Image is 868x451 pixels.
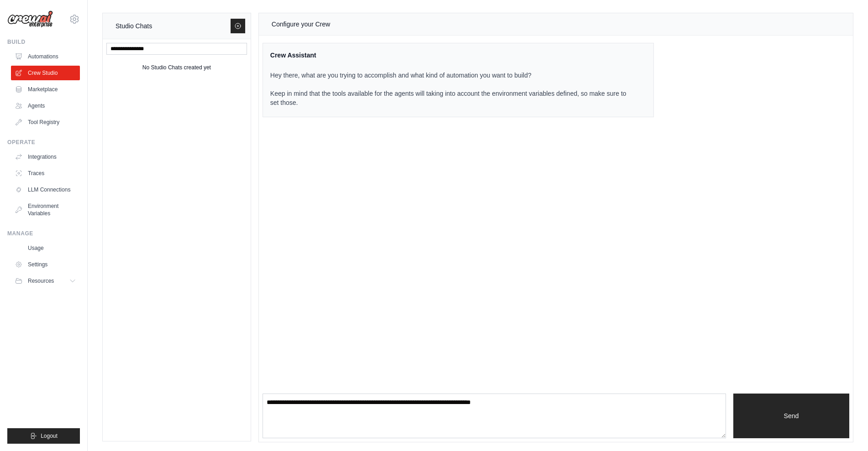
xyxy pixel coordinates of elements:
[11,98,80,113] a: Agents
[7,230,80,237] div: Manage
[11,199,80,221] a: Environment Variables
[11,257,80,272] a: Settings
[28,277,54,285] span: Resources
[733,394,849,438] button: Send
[11,166,80,181] a: Traces
[41,432,58,440] span: Logout
[7,10,53,28] img: Logo
[7,38,80,46] div: Build
[116,21,152,31] div: Studio Chats
[11,49,80,64] a: Automations
[142,62,211,73] div: No Studio Chats created yet
[272,19,330,30] div: Configure your Crew
[11,150,80,164] a: Integrations
[270,51,635,60] div: Crew Assistant
[7,139,80,146] div: Operate
[270,71,635,107] p: Hey there, what are you trying to accomplish and what kind of automation you want to build? Keep ...
[11,82,80,97] a: Marketplace
[11,241,80,255] a: Usage
[11,182,80,197] a: LLM Connections
[7,428,80,444] button: Logout
[11,115,80,130] a: Tool Registry
[11,274,80,288] button: Resources
[11,66,80,80] a: Crew Studio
